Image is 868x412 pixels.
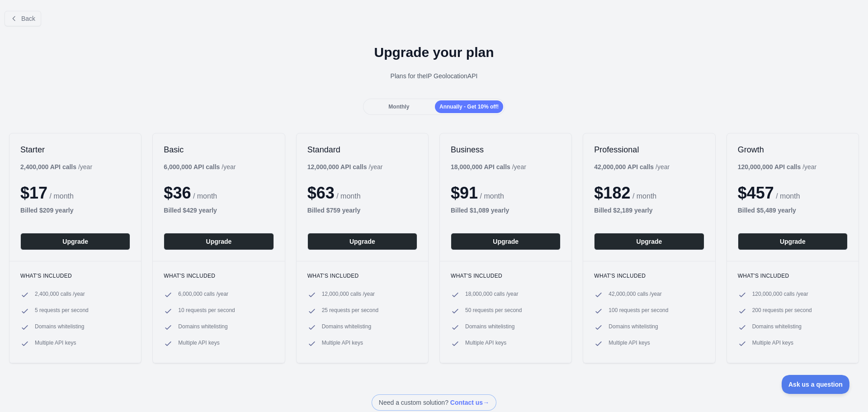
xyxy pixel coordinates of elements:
h2: Business [451,144,561,155]
b: 18,000,000 API calls [451,163,510,170]
h2: Standard [307,144,417,155]
span: $ 182 [594,184,630,202]
h2: Professional [594,144,704,155]
iframe: Toggle Customer Support [782,375,850,394]
div: / year [594,162,670,171]
span: $ 91 [451,184,478,202]
b: 42,000,000 API calls [594,163,654,170]
b: 12,000,000 API calls [307,163,367,170]
div: / year [451,162,526,171]
div: / year [307,162,383,171]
